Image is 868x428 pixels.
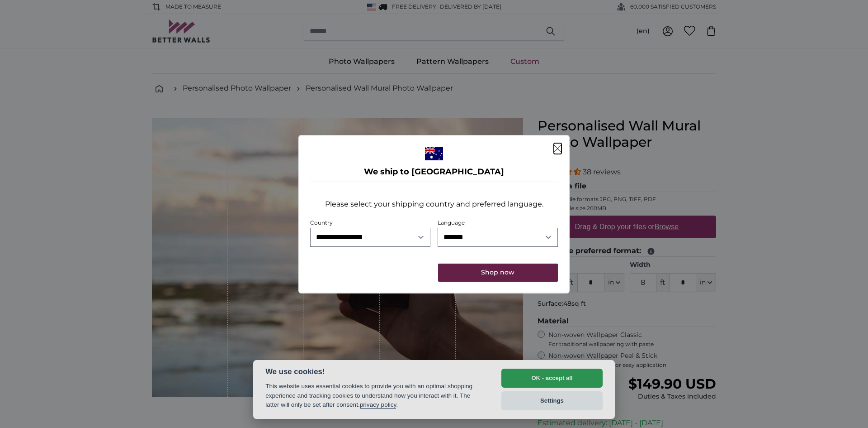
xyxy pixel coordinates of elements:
label: Language [438,219,465,226]
button: Shop now [438,264,558,282]
p: Please select your shipping country and preferred language. [325,199,543,210]
label: Country [310,219,333,226]
button: Close [554,143,561,154]
h4: We ship to [GEOGRAPHIC_DATA] [310,166,558,178]
img: Australia [425,147,443,160]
